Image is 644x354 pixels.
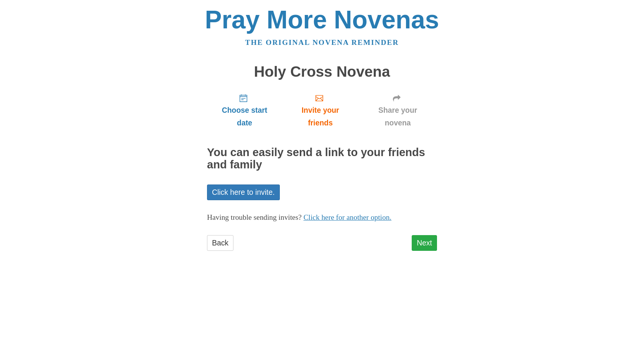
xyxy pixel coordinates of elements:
span: Having trouble sending invites? [207,213,302,221]
a: Click here for another option. [304,213,392,221]
a: The original novena reminder [245,38,399,46]
span: Invite your friends [290,104,351,129]
a: Choose start date [207,87,282,133]
span: Share your novena [366,104,429,129]
a: Next [412,235,437,251]
a: Share your novena [358,87,437,133]
h1: Holy Cross Novena [207,64,437,80]
a: Click here to invite. [207,184,280,200]
span: Choose start date [215,104,274,129]
a: Back [207,235,233,251]
a: Invite your friends [282,87,358,133]
h2: You can easily send a link to your friends and family [207,147,437,171]
a: Pray More Novenas [205,5,439,34]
